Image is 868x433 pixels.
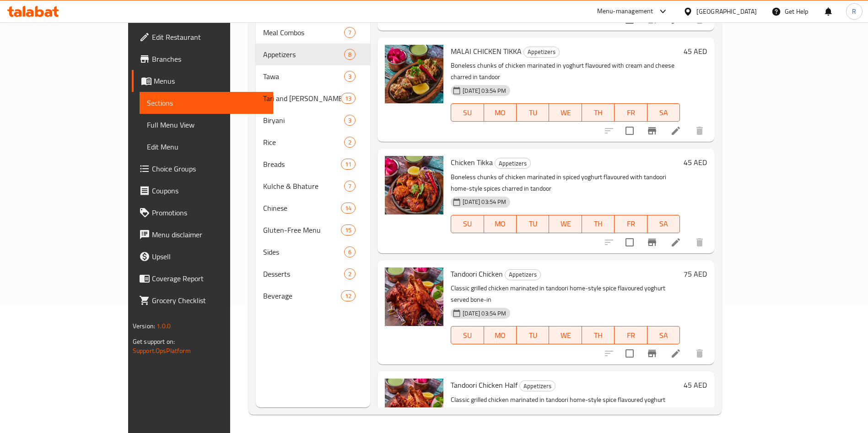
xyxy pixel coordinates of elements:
[344,27,356,38] div: items
[152,229,266,240] span: Menu disclaimer
[517,326,549,344] button: TU
[684,379,707,391] h6: 45 AED
[345,72,355,81] span: 3
[132,267,273,289] a: Coverage Report
[341,159,356,170] div: items
[451,394,680,417] p: Classic grilled chicken marinated in tandoori home-style spice flavoured yoghurt served bone-in
[451,171,680,194] p: Boneless chunks of chicken marinated in spiced yoghurt flavoured with tandoori home-style spices ...
[520,217,545,230] span: TU
[132,224,273,246] a: Menu disclaimer
[132,70,273,92] a: Menus
[651,217,676,230] span: SA
[256,109,371,131] div: Biryani3
[520,106,545,119] span: TU
[152,32,266,43] span: Edit Restaurant
[597,6,653,17] div: Menu-management
[689,120,711,142] button: delete
[586,217,611,230] span: TH
[341,226,355,235] span: 15
[263,27,344,38] div: Meal Combos
[341,160,355,169] span: 11
[132,246,273,267] a: Upsell
[651,329,676,342] span: SA
[132,158,273,180] a: Choice Groups
[256,65,371,87] div: Tawa3
[345,270,355,278] span: 2
[256,87,371,109] div: Tari and [PERSON_NAME]13
[147,141,266,152] span: Edit Menu
[582,326,615,344] button: TH
[451,267,503,281] span: Tandoori Chicken
[256,197,371,219] div: Chinese14
[459,309,510,318] span: [DATE] 03:54 PM
[517,215,549,233] button: TU
[344,71,356,82] div: items
[615,103,647,122] button: FR
[345,116,355,125] span: 3
[341,292,355,300] span: 12
[263,71,344,82] span: Tawa
[341,204,355,213] span: 14
[341,203,356,214] div: items
[670,237,681,248] a: Edit menu item
[523,47,560,58] div: Appetizers
[263,49,344,60] div: Appetizers
[263,181,344,192] div: Kulche & Bhature
[647,215,680,233] button: SA
[684,267,707,280] h6: 75 AED
[455,217,480,230] span: SU
[140,114,273,136] a: Full Menu View
[641,120,663,142] button: Branch-specific-item
[341,225,356,235] div: items
[852,6,856,16] span: R
[505,269,540,280] span: Appetizers
[455,106,480,119] span: SU
[519,380,555,391] div: Appetizers
[263,159,341,170] span: Breads
[263,225,341,235] span: Gluten-Free Menu
[147,97,266,108] span: Sections
[263,268,344,279] span: Desserts
[618,217,643,230] span: FR
[152,295,266,306] span: Grocery Checklist
[256,18,371,310] nav: Menu sections
[132,180,273,202] a: Coupons
[484,326,517,344] button: MO
[152,207,266,218] span: Promotions
[553,329,578,342] span: WE
[647,326,680,344] button: SA
[344,49,356,60] div: items
[459,86,510,95] span: [DATE] 03:54 PM
[152,251,266,262] span: Upsell
[517,103,549,122] button: TU
[582,215,615,233] button: TH
[132,289,273,311] a: Grocery Checklist
[152,273,266,284] span: Coverage Report
[620,121,639,140] span: Select to update
[132,202,273,224] a: Promotions
[263,203,341,214] span: Chinese
[488,217,513,230] span: MO
[345,28,355,37] span: 7
[451,378,518,392] span: Tandoori Chicken Half
[451,44,522,58] span: MALAI CHICKEN TIKKA
[553,217,578,230] span: WE
[495,158,530,169] span: Appetizers
[615,215,647,233] button: FR
[641,231,663,253] button: Branch-specific-item
[484,215,517,233] button: MO
[263,290,341,301] span: Beverage
[132,26,273,48] a: Edit Restaurant
[385,45,443,103] img: MALAI CHICKEN TIKKA
[263,93,341,104] span: Tari and [PERSON_NAME]
[263,246,344,257] div: Sides
[582,103,615,122] button: TH
[256,153,371,175] div: Breads11
[553,106,578,119] span: WE
[520,381,555,391] span: Appetizers
[647,103,680,122] button: SA
[615,326,647,344] button: FR
[451,103,484,122] button: SU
